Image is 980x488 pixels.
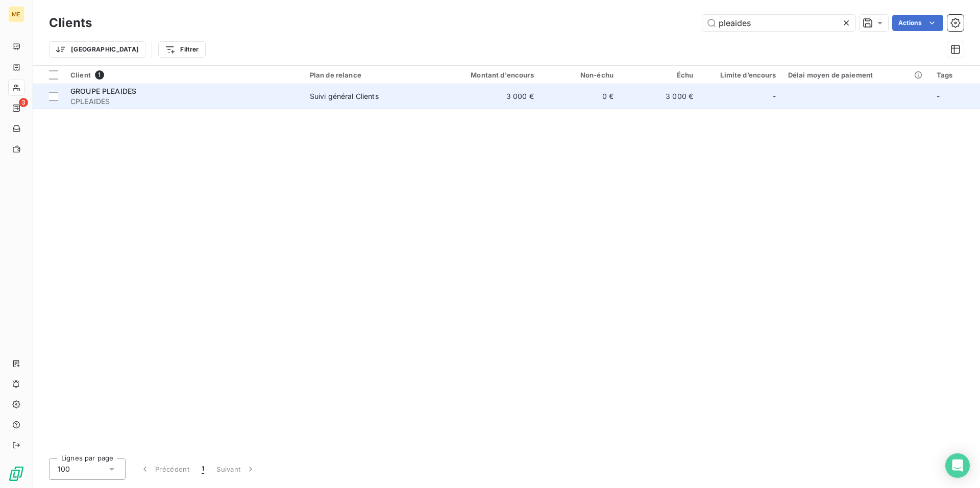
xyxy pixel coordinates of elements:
input: Rechercher [702,15,855,31]
span: - [937,92,940,100]
span: GROUPE PLEAIDES [70,87,136,95]
span: - [773,91,776,101]
span: Client [70,71,91,79]
td: 0 € [540,84,620,109]
span: 1 [202,464,204,474]
div: Non-échu [546,71,614,79]
button: 1 [195,458,210,480]
span: 3 [19,98,28,107]
button: Actions [892,15,943,31]
div: Échu [626,71,693,79]
div: Délai moyen de paiement [788,71,924,79]
span: 100 [58,464,70,474]
div: Suivi général Clients [310,91,379,101]
div: Tags [937,71,974,79]
button: Filtrer [158,41,205,58]
div: Plan de relance [310,71,427,79]
button: [GEOGRAPHIC_DATA] [49,41,145,58]
h3: Clients [49,14,92,32]
button: Précédent [134,458,195,480]
img: Logo LeanPay [8,466,24,482]
div: Montant d'encours [439,71,533,79]
div: ME [8,6,24,22]
button: Suivant [210,458,262,480]
td: 3 000 € [620,84,699,109]
div: Open Intercom Messenger [945,453,970,478]
span: 1 [95,70,104,80]
td: 3 000 € [433,84,540,109]
div: Limite d’encours [705,71,776,79]
span: CPLEAIDES [70,96,298,107]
